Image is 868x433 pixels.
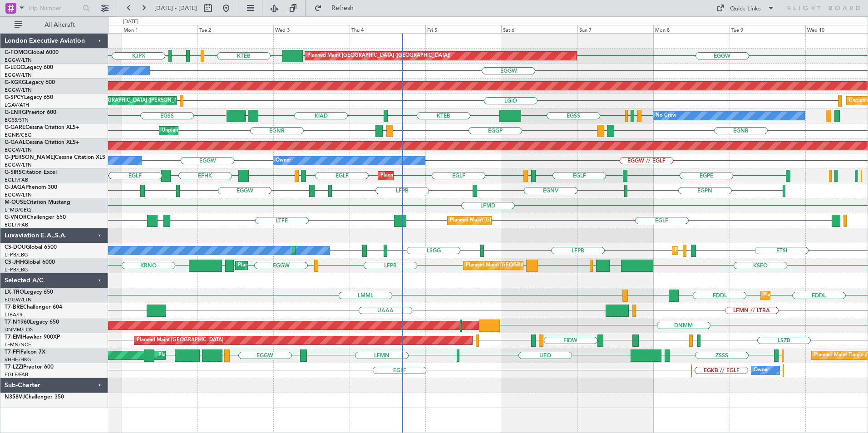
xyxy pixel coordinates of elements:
a: LFPB/LBG [5,266,28,273]
a: EGGW/LTN [5,57,32,64]
button: All Aircraft [10,18,99,32]
a: T7-BREChallenger 604 [5,305,62,310]
a: LFPB/LBG [5,251,28,258]
a: CS-JHHGlobal 6000 [5,260,55,265]
span: LX-TRO [5,290,24,295]
a: EGGW/LTN [5,162,32,168]
div: [DATE] [123,18,138,26]
a: T7-FFIFalcon 7X [5,349,45,355]
span: T7-LZZI [5,364,23,370]
a: N358VJChallenger 350 [5,394,64,400]
span: N358VJ [5,394,25,400]
a: LFMD/CEQ [5,207,31,213]
div: Sat 6 [501,25,577,33]
div: Mon 1 [122,25,197,33]
div: Planned Maint [GEOGRAPHIC_DATA] ([GEOGRAPHIC_DATA]) [675,244,818,257]
div: Sun 7 [577,25,653,33]
div: Planned Maint [GEOGRAPHIC_DATA] ([GEOGRAPHIC_DATA]) [307,49,450,63]
span: G-[PERSON_NAME] [5,155,55,160]
a: G-SIRSCitation Excel [5,170,57,175]
span: G-ENRG [5,110,26,115]
a: EGGW/LTN [5,72,32,79]
div: Planned Maint [GEOGRAPHIC_DATA] ([GEOGRAPHIC_DATA]) [450,214,593,227]
a: M-OUSECitation Mustang [5,200,70,205]
div: Tue 9 [730,25,805,33]
button: Quick Links [712,1,779,15]
span: T7-BRE [5,305,23,310]
span: Refresh [324,5,362,11]
div: Planned Maint Dusseldorf [763,289,823,302]
a: LGAV/ATH [5,102,29,108]
div: Planned Maint [GEOGRAPHIC_DATA] ([GEOGRAPHIC_DATA]) [380,169,523,182]
a: EGGW/LTN [5,296,32,303]
a: G-SPCYLegacy 650 [5,95,53,100]
div: Thu 4 [350,25,425,33]
a: DNMM/LOS [5,326,33,333]
a: G-GARECessna Citation XLS+ [5,125,79,130]
div: Owner [276,154,291,167]
span: All Aircraft [24,22,96,28]
div: Unplanned Maint [PERSON_NAME] [162,124,244,138]
a: EGNR/CEG [5,132,32,138]
span: [DATE] - [DATE] [154,4,197,12]
a: G-ENRGPraetor 600 [5,110,56,115]
input: Trip Number [28,1,80,15]
a: T7-N1960Legacy 650 [5,320,59,325]
a: G-JAGAPhenom 300 [5,185,57,190]
span: G-SPCY [5,95,24,100]
a: EGGW/LTN [5,87,32,93]
a: T7-EMIHawker 900XP [5,335,60,340]
a: G-KGKGLegacy 600 [5,80,55,85]
span: G-GARE [5,125,25,130]
button: Refresh [310,1,365,15]
div: Planned Maint [GEOGRAPHIC_DATA] ([GEOGRAPHIC_DATA]) [295,244,438,257]
a: EGLF/FAB [5,177,28,183]
a: LFMN/NCE [5,341,31,348]
span: G-SIRS [5,170,22,175]
a: G-GAALCessna Citation XLS+ [5,140,79,145]
a: G-LEGCLegacy 600 [5,65,53,70]
a: EGGW/LTN [5,147,32,153]
a: EGLF/FAB [5,371,28,378]
div: Mon 8 [653,25,729,33]
a: G-FOMOGlobal 6000 [5,50,59,55]
span: G-FOMO [5,50,28,55]
span: CS-JHH [5,260,24,265]
div: Quick Links [730,5,761,14]
a: T7-LZZIPraetor 600 [5,364,54,370]
a: EGLF/FAB [5,221,28,228]
span: G-KGKG [5,80,26,85]
div: Planned Maint [GEOGRAPHIC_DATA] ([GEOGRAPHIC_DATA]) [466,259,609,272]
div: Fri 5 [425,25,501,33]
span: T7-EMI [5,335,22,340]
a: CS-DOUGlobal 6500 [5,245,57,250]
div: Planned Maint [GEOGRAPHIC_DATA] ([GEOGRAPHIC_DATA] Intl) [158,349,310,362]
div: Planned Maint [GEOGRAPHIC_DATA] [137,334,223,347]
span: T7-FFI [5,349,20,355]
a: LTBA/ISL [5,311,25,318]
a: EGGW/LTN [5,192,32,198]
div: Tue 2 [197,25,273,33]
span: CS-DOU [5,245,26,250]
span: T7-N1960 [5,320,30,325]
span: G-JAGA [5,185,25,190]
div: Owner [754,364,769,377]
div: Wed 3 [273,25,349,33]
div: Cleaning [GEOGRAPHIC_DATA] ([PERSON_NAME] Intl) [73,94,201,108]
a: LX-TROLegacy 650 [5,290,53,295]
div: Planned Maint [GEOGRAPHIC_DATA] ([GEOGRAPHIC_DATA]) [238,259,381,272]
a: G-VNORChallenger 650 [5,215,66,220]
span: G-VNOR [5,215,27,220]
a: G-[PERSON_NAME]Cessna Citation XLS [5,155,105,160]
span: M-OUSE [5,200,26,205]
span: G-GAAL [5,140,25,145]
div: No Crew [656,109,676,123]
a: EGSS/STN [5,117,29,123]
span: G-LEGC [5,65,24,70]
a: VHHH/HKG [5,356,31,363]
